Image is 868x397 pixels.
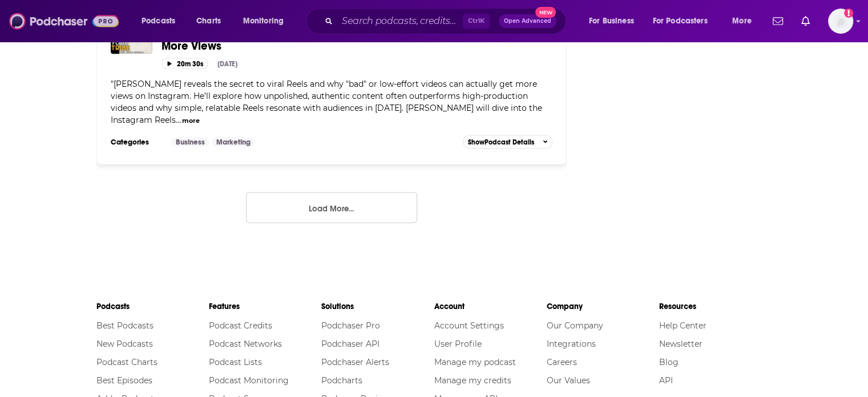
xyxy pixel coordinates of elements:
a: Our Company [547,320,603,330]
div: [DATE] [217,59,237,67]
a: Account Settings [434,320,503,330]
span: Show Podcast Details [468,138,534,146]
span: Charts [196,13,221,29]
a: New Podcasts [96,338,153,348]
a: Best Podcasts [96,320,154,330]
span: [PERSON_NAME] reveals the secret to viral Reels and why "bad" or low-effort videos can actually g... [111,78,542,125]
li: Podcasts [96,296,209,316]
a: Careers [547,356,577,367]
button: open menu [724,12,766,30]
svg: Add a profile image [844,9,853,18]
button: open menu [581,12,648,30]
a: Podcast Credits [209,320,272,330]
button: Load More... [246,192,417,223]
span: " [111,78,542,125]
button: open menu [645,12,724,30]
a: Podchaser API [321,338,380,348]
span: Ctrl K [463,14,490,29]
a: User Profile [434,338,481,348]
a: Show notifications dropdown [768,11,788,31]
span: New [535,7,556,18]
button: more [182,115,200,125]
button: open menu [134,12,190,30]
a: Manage my podcast [434,356,515,367]
span: Monitoring [243,13,284,29]
a: Best Episodes [96,375,152,385]
a: Podcast Networks [209,338,282,348]
button: Open AdvancedNew [499,14,556,28]
button: Show profile menu [828,9,853,34]
a: Show notifications dropdown [797,11,814,31]
span: For Business [589,13,634,29]
a: Podcharts [321,375,362,385]
a: Podcast Monitoring [209,375,289,385]
button: 20m 30s [162,58,208,69]
span: Logged in as NickG [828,9,853,34]
a: Newsletter [659,338,703,348]
a: Blog [659,356,679,367]
span: Podcasts [142,13,175,29]
span: Open Advanced [504,18,551,24]
a: Marketing [212,137,255,146]
img: Podchaser - Follow, Share and Rate Podcasts [9,10,119,32]
div: Search podcasts, credits, & more... [317,8,577,34]
a: Integrations [547,338,596,348]
button: open menu [235,12,298,30]
img: User Profile [828,9,853,34]
li: Resources [659,296,772,316]
li: Company [547,296,659,316]
li: Features [209,296,321,316]
li: Solutions [321,296,434,316]
span: ... [176,114,181,125]
a: Manage my credits [434,375,511,385]
span: More [732,13,752,29]
a: Help Center [659,320,706,330]
button: ShowPodcast Details [463,135,553,149]
a: Business [171,137,209,146]
a: Podcast Charts [96,356,158,367]
h3: Categories [111,137,162,146]
a: Podchaser Alerts [321,356,389,367]
li: Account [434,296,546,316]
input: Search podcasts, credits, & more... [337,12,463,30]
a: Our Values [547,375,590,385]
a: Podcast Lists [209,356,262,367]
a: Podchaser Pro [321,320,380,330]
span: For Podcasters [653,13,708,29]
a: API [659,375,673,385]
a: Charts [189,12,228,30]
